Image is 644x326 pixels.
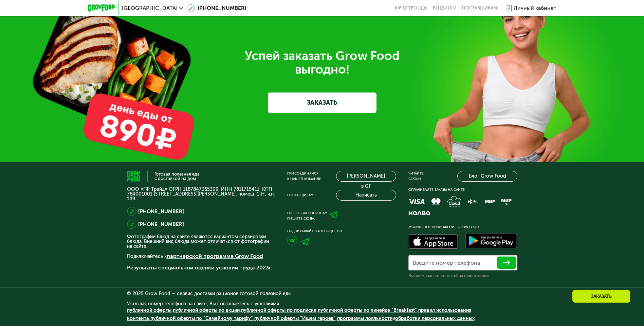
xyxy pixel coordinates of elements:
[336,171,396,182] a: [PERSON_NAME] в GF
[462,5,497,11] div: поставщикам
[408,224,517,230] div: Мобильное приложение Grow Food
[408,171,424,182] div: Читайте статьи
[514,4,556,12] div: Личный кабинет
[572,290,631,303] div: Заказать
[268,93,376,113] a: ЗАКАЗАТЬ
[337,315,392,321] a: программы лояльности
[463,232,519,251] img: Доступно в Google Play
[241,307,316,313] a: публичной оферты по подписке
[254,315,336,321] a: публичной оферты "Ищем героев"
[127,187,275,201] p: ООО «ГФ Трейд» ОГРН 1187847365309, ИНН 7811715411, КПП 784001001 [STREET_ADDRESS][PERSON_NAME], п...
[127,252,275,260] p: Подключайтесь к
[127,264,272,271] a: Результаты специальной оценки условий труда 2023г.
[167,253,263,259] a: партнерской программе Grow Food
[413,261,480,265] label: Введите номер телефона
[187,4,246,12] a: [PHONE_NUMBER]
[127,307,171,313] a: публичной оферты
[127,302,517,326] div: Указывая номер телефона на сайте, Вы соглашаетесь с условиями
[318,307,417,313] a: публичной оферты по линейке "Breakfast"
[336,190,396,201] button: Написать
[127,307,475,321] span: , , , , , , , и
[127,291,517,296] div: © 2025 Grow Food — сервис доставки рационов готовой полезной еды
[138,207,184,216] a: [PHONE_NUMBER]
[287,210,328,221] div: По любым вопросам пишите сюда:
[395,315,475,321] a: обработки персональных данных
[287,228,396,234] div: Подписывайтесь в соцсетях
[457,171,517,182] a: Блог Grow Food
[122,5,178,11] span: [GEOGRAPHIC_DATA]
[433,5,457,11] a: Вендинги
[132,49,512,76] div: Успей заказать Grow Food выгодно!
[138,220,184,228] a: [PHONE_NUMBER]
[127,235,275,249] p: Фотографии блюд на сайте являются вариантом сервировки блюда. Внешний вид блюда может отличаться ...
[408,273,517,279] div: Вышлем смс со ссылкой на приложение
[395,5,427,11] a: Качество еды
[173,307,240,313] a: публичной оферты по акции
[150,315,253,321] a: публичной оферты по "Семейному тарифу"
[154,172,200,181] div: Готовая полезная еда с доставкой на дом
[287,192,314,198] div: Поставщикам:
[408,187,517,192] div: Оплачивайте заказы на сайте
[287,171,321,182] div: Присоединяйся к нашей команде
